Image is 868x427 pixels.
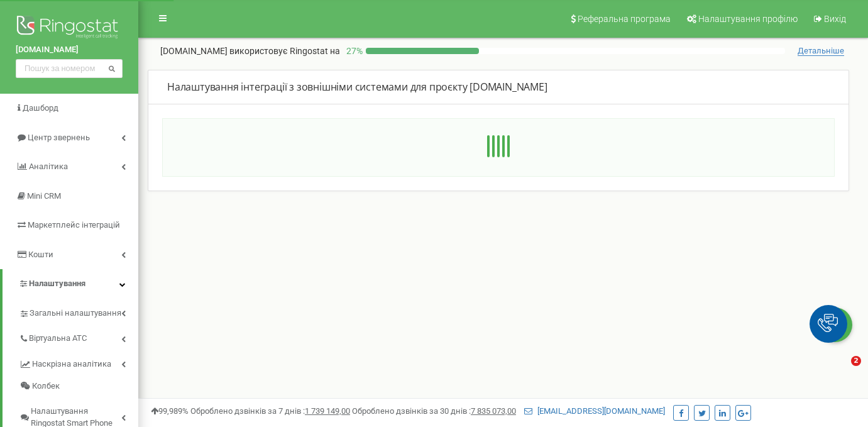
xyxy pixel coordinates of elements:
div: Налаштування інтеграції з зовнішніми системами для проєкту [DOMAIN_NAME] [167,80,830,94]
span: Вихід [824,14,846,24]
a: Наскрізна аналітика [19,350,138,375]
span: Mini CRM [27,191,61,201]
span: Центр звернень [28,133,90,142]
u: 7 835 073,00 [471,406,516,416]
span: Налаштування профілю [698,14,798,24]
span: Колбек [32,380,60,392]
span: Налаштування [29,279,85,288]
p: [DOMAIN_NAME] [160,45,340,57]
a: Віртуальна АТС [19,324,138,350]
a: [EMAIL_ADDRESS][DOMAIN_NAME] [524,406,665,416]
span: Аналiтика [29,162,68,171]
span: Оброблено дзвінків за 7 днів : [190,406,350,416]
span: Наскрізна аналітика [32,358,111,370]
u: 1 739 149,00 [305,406,350,416]
span: Детальніше [798,46,844,56]
span: 99,989% [151,406,189,416]
a: Налаштування [3,269,138,299]
span: Загальні налаштування [30,308,121,319]
span: Маркетплейс інтеграцій [28,220,120,230]
span: використовує Ringostat на [229,46,340,56]
a: Загальні налаштування [19,299,138,324]
span: 2 [851,356,861,366]
a: [DOMAIN_NAME] [16,44,123,56]
span: Оброблено дзвінків за 30 днів : [352,406,516,416]
img: Ringostat logo [16,13,123,44]
p: 27 % [340,45,366,57]
span: Віртуальна АТС [29,333,87,345]
span: Реферальна програма [578,14,671,24]
span: Кошти [28,250,53,259]
iframe: Intercom live chat [825,356,855,386]
input: Пошук за номером [16,59,123,78]
a: Колбек [19,375,138,397]
span: Дашборд [23,103,58,113]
